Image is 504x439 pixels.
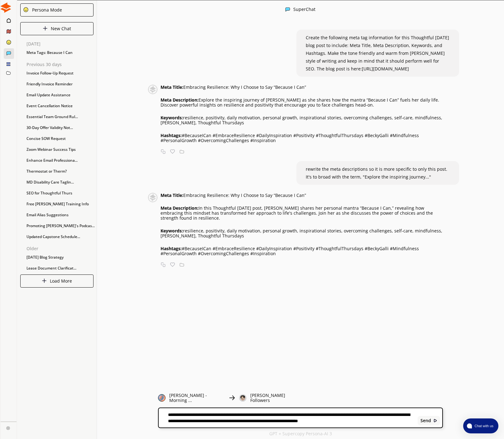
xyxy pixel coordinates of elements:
[23,145,97,154] div: Zoom Webinar Success Tips
[43,26,48,31] img: Close
[26,246,97,251] p: Older
[161,84,183,90] strong: Meta Title:
[23,101,97,111] div: Event Cancellation Notice
[23,253,97,262] div: [DATE] Blog Strategy
[23,134,97,143] div: Concise SOW Request
[161,115,443,125] p: resilience, positivity, daily motivation, personal growth, inspirational stories, overcoming chal...
[23,90,97,100] div: Email Update Assistance
[23,210,97,220] div: Email Alias Suggestions
[23,123,97,132] div: 30-Day Offer Validity Not...
[239,394,247,402] img: Close
[23,7,29,12] img: Close
[180,149,184,154] img: Save
[161,193,443,198] p: Embracing Resilience: Why I Choose to Say “Because I Can”
[23,48,97,57] div: Meta Tags: Because I Can
[161,205,199,211] strong: Meta Description:
[23,79,97,89] div: Friendly Invoice Reminder
[161,262,166,267] img: Copy
[161,246,182,251] strong: Hashtags:
[161,206,443,221] p: In this Thoughtful [DATE] post, [PERSON_NAME] shares her personal mantra “Because I Can,” reveali...
[180,262,184,267] img: Save
[433,418,438,423] img: Close
[161,97,199,103] strong: Meta Description:
[161,115,183,121] strong: Keywords:
[50,279,72,284] p: Load More
[23,188,97,198] div: SEO for Thoughtful Thurs
[269,431,332,436] p: GPT + Supercopy Persona-AI 3
[161,149,166,154] img: Copy
[26,41,97,46] p: [DATE]
[23,112,97,122] div: Essential Team Ground Rul...
[250,393,300,403] p: [PERSON_NAME] Followers
[23,232,97,241] div: Updated Capstone Schedule...
[148,85,157,94] img: Close
[158,394,166,402] img: Close
[1,422,17,433] a: Close
[6,426,10,430] img: Close
[161,192,183,198] strong: Meta Title:
[1,2,11,13] img: Close
[23,264,97,273] div: Lease Document Clarificat...
[26,62,97,67] p: Previous 30 days
[23,199,97,209] div: Free [PERSON_NAME] Training Info
[161,85,443,90] p: Embracing Resilience: Why I Choose to Say “Because I Can”
[420,418,431,423] b: Send
[169,393,225,403] p: [PERSON_NAME] - Morning ...
[161,133,443,143] p: #BecauseICan #EmbraceResilience #DailyInspiration #Positivity #ThoughtfulThursdays #BeckyGalli #M...
[51,26,71,31] p: New Chat
[161,132,182,138] strong: Hashtags:
[23,69,97,78] div: Invoice Follow-Up Request
[362,66,409,72] a: [URL][DOMAIN_NAME]
[23,156,97,165] div: Enhance Email Professiona...
[42,278,47,283] img: Close
[472,423,495,428] span: Chat with us
[170,149,175,154] img: Favorite
[161,228,443,238] p: resilience, positivity, daily motivation, personal growth, inspirational stories, overcoming chal...
[170,262,175,267] img: Favorite
[161,228,183,234] strong: Keywords:
[306,35,449,72] span: Create the following meta tag information for this Thoughtful [DATE] blog post to include: Meta T...
[23,178,97,187] div: MD Disability Care Taglin...
[23,221,97,231] div: Promoting [PERSON_NAME]'s Podcas...
[161,98,443,107] p: Explore the inspiring journey of [PERSON_NAME] as she shares how the mantra “Because I Can” fuels...
[228,394,235,402] img: Close
[306,166,447,180] span: rewrite the meta descriptions so it is more specific to only this post. It's to broad with the te...
[148,193,157,202] img: Close
[463,418,498,433] button: atlas-launcher
[293,7,315,13] div: SuperChat
[285,7,290,12] img: Close
[30,7,62,12] div: Persona Mode
[161,246,443,256] p: #BecauseICan #EmbraceResilience #DailyInspiration #Positivity #ThoughtfulThursdays #BeckyGalli #M...
[23,167,97,176] div: Thermostat or Therm?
